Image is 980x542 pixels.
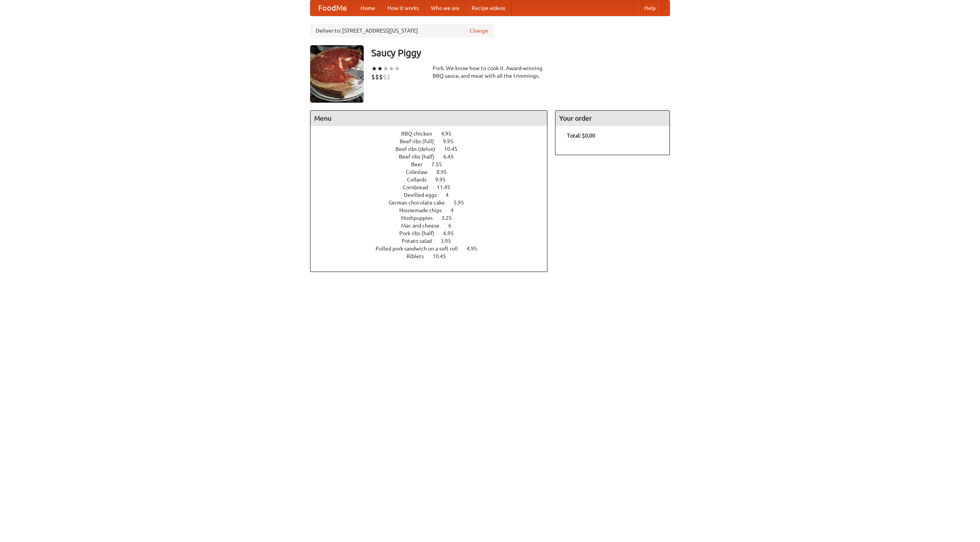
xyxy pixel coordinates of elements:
span: Pork ribs (half) [399,230,442,236]
span: Hushpuppies [401,215,440,221]
span: 4 [451,207,461,213]
h3: Saucy Piggy [371,45,670,61]
span: Mac and cheese [401,223,447,229]
span: 4.95 [441,131,459,137]
li: ★ [371,64,377,73]
a: How it works [381,0,425,16]
a: Mac and cheese 6 [401,223,465,229]
a: Cornbread 11.45 [403,184,464,190]
span: 10.45 [433,253,454,259]
span: Pulled pork sandwich on a soft roll [376,246,465,252]
span: 5.95 [454,200,472,206]
a: Potato salad 3.95 [402,238,465,244]
li: $ [371,73,375,81]
a: Help [638,0,662,16]
li: ★ [383,64,389,73]
span: Devilled eggs [404,192,444,198]
a: Hushpuppies 3.25 [401,215,466,221]
span: Collards [407,177,434,183]
a: Beer 7.55 [411,161,456,167]
img: angular.jpg [310,45,364,103]
a: Who we are [425,0,465,16]
h4: Menu [310,111,547,126]
a: Coleslaw 8.95 [406,169,461,175]
span: 10.45 [444,146,465,152]
b: Total: $0.00 [567,133,595,139]
span: 7.55 [431,161,449,167]
li: ★ [394,64,400,73]
span: BBQ chicken [401,131,440,137]
span: 11.45 [437,184,458,190]
span: Cornbread [403,184,436,190]
a: Beef ribs (full) 9.95 [400,138,467,144]
a: BBQ chicken 4.95 [401,131,465,137]
li: $ [387,73,390,81]
a: Pork ribs (half) 6.95 [399,230,468,236]
div: Deliver to: [STREET_ADDRESS][US_STATE] [310,24,494,38]
span: 6 [448,223,459,229]
span: 6.95 [443,230,461,236]
a: Housemade chips 4 [399,207,468,213]
span: Riblets [407,253,431,259]
li: $ [375,73,379,81]
a: Beef ribs (half) 6.45 [399,154,468,160]
a: FoodMe [310,0,354,16]
span: 4.95 [467,246,485,252]
span: Coleslaw [406,169,435,175]
span: 9.95 [435,177,453,183]
li: $ [379,73,383,81]
span: Potato salad [402,238,439,244]
a: Pulled pork sandwich on a soft roll 4.95 [376,246,491,252]
a: Home [354,0,381,16]
span: 3.25 [441,215,459,221]
span: 6.45 [443,154,461,160]
a: Riblets 10.45 [407,253,460,259]
a: Collards 9.95 [407,177,460,183]
a: Beef ribs (delux) 10.45 [395,146,472,152]
a: Devilled eggs 4 [404,192,463,198]
span: Housemade chips [399,207,449,213]
h4: Your order [555,111,670,126]
span: Beef ribs (half) [399,154,442,160]
li: ★ [377,64,383,73]
li: ★ [389,64,394,73]
a: Change [470,27,488,34]
span: 4 [446,192,456,198]
span: 9.95 [443,138,461,144]
span: German chocolate cake [389,200,452,206]
a: Recipe videos [465,0,511,16]
span: 3.95 [441,238,459,244]
span: 8.95 [436,169,454,175]
span: Beef ribs (delux) [395,146,443,152]
a: German chocolate cake 5.95 [389,200,478,206]
li: $ [383,73,387,81]
div: Pork. We know how to cook it. Award-winning BBQ sauce, and meat with all the trimmings. [433,64,547,80]
span: Beer [411,161,430,167]
span: Beef ribs (full) [400,138,442,144]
